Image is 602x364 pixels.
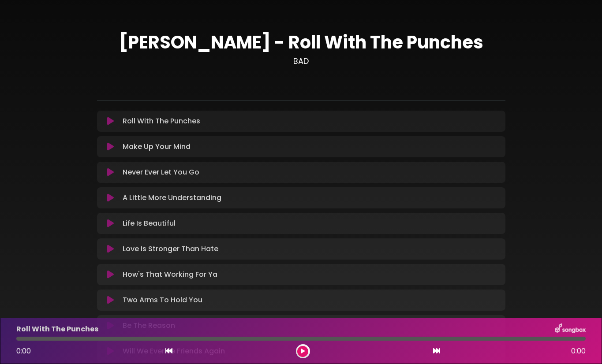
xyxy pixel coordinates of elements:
p: Roll With The Punches [123,116,200,126]
img: songbox-logo-white.png [555,323,586,335]
p: Two Arms To Hold You [123,295,202,305]
span: 0:00 [571,346,586,357]
p: A Little More Understanding [123,193,221,203]
h3: BAD [97,56,505,66]
h1: [PERSON_NAME] - Roll With The Punches [97,32,505,53]
p: Roll With The Punches [16,324,98,334]
p: Life Is Beautiful [123,218,176,229]
p: How's That Working For Ya [123,269,217,280]
p: Never Ever Let You Go [123,167,199,178]
span: 0:00 [16,346,31,356]
p: Make Up Your Mind [123,141,191,152]
p: Love Is Stronger Than Hate [123,244,218,254]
